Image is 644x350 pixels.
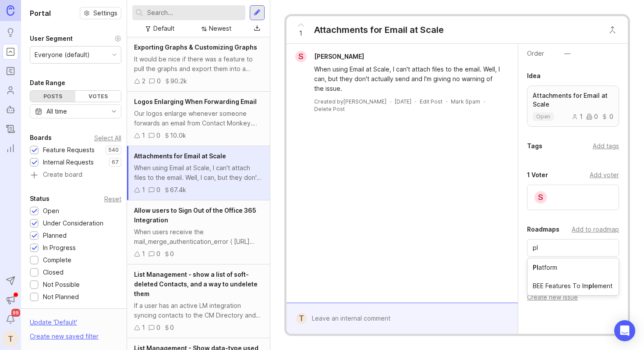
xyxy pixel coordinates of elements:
[107,108,121,115] svg: toggle icon
[134,227,263,246] div: When users receive the mail_merge_authentication_error ( [URL][DOMAIN_NAME] ) they often need to ...
[390,98,391,105] div: ·
[534,190,548,204] div: S
[527,170,548,180] div: 1 Voter
[127,37,270,92] a: Exporting Graphs & Customizing GraphsIt would be nice if there was a feature to pull the graphs a...
[527,71,541,81] div: Idea
[572,114,583,120] div: 1
[614,320,635,341] div: Open Intercom Messenger
[170,323,174,332] div: 0
[43,268,64,277] div: Closed
[43,218,103,228] div: Under Consideration
[295,51,307,62] div: S
[142,323,145,332] div: 1
[127,264,270,338] a: List Management - show a list of soft-deleted Contacts, and a way to undelete themIf a user has a...
[134,207,256,224] span: Allow users to Sign Out of the Office 365 Integration
[43,206,59,216] div: Open
[134,163,263,182] div: When using Email at Scale, I can't attach files to the email. Well, I can, but they don't actuall...
[415,98,416,105] div: ·
[104,196,121,201] div: Reset
[593,141,619,151] div: Add tags
[134,98,257,105] span: Logos Enlarging When Forwarding Email
[30,332,99,341] div: Create new saved filter
[156,249,160,259] div: 0
[484,98,485,105] div: ·
[80,7,121,19] button: Settings
[157,76,161,86] div: 0
[3,82,18,98] a: Users
[43,255,71,265] div: Complete
[170,249,174,259] div: 0
[3,331,18,346] button: T
[30,91,75,102] div: Posts
[3,25,18,40] a: Ideas
[586,114,598,120] div: 0
[420,98,442,105] div: Edit Post
[527,224,559,235] div: Roadmaps
[134,152,226,160] span: Attachments for Email at Scale
[43,280,80,289] div: Not Possible
[43,157,94,167] div: Internal Requests
[594,282,612,289] div: ement
[299,29,302,38] span: 1
[30,33,73,44] div: User Segment
[604,21,621,39] button: Close button
[3,311,18,327] button: Notifications
[314,24,444,36] div: Attachments for Email at Scale
[147,8,242,18] input: Search...
[314,53,364,60] span: [PERSON_NAME]
[527,86,619,127] a: Attachments for Email at Scaleopen100
[536,113,550,120] p: open
[142,185,145,195] div: 1
[590,170,619,180] div: Add voter
[533,91,613,109] p: Attachments for Email at Scale
[142,131,145,140] div: 1
[43,145,95,155] div: Feature Requests
[527,141,542,151] div: Tags
[3,121,18,137] a: Changelog
[35,50,90,60] div: Everyone (default)
[94,136,121,140] div: Select All
[314,98,386,105] div: Created by [PERSON_NAME]
[75,91,120,102] div: Votes
[533,243,613,253] input: Search for a roadmap...
[43,231,67,240] div: Planned
[156,131,160,140] div: 0
[446,98,447,105] div: ·
[451,98,480,105] button: Mark Spam
[3,44,18,60] a: Portal
[30,318,77,332] div: Update ' Default '
[127,200,270,264] a: Allow users to Sign Out of the Office 365 IntegrationWhen users receive the mail_merge_authentica...
[30,78,65,88] div: Date Range
[153,24,174,33] div: Default
[112,159,119,166] p: 67
[93,9,117,18] span: Settings
[142,76,145,86] div: 2
[527,50,544,57] label: Order
[108,146,119,154] p: 540
[170,131,186,140] div: 10.0k
[134,301,263,320] div: If a user has an active LM integration syncing contacts to the CM Directory and deletes a contact...
[127,146,270,200] a: Attachments for Email at ScaleWhen using Email at Scale, I can't attach files to the email. Well,...
[134,109,263,128] div: Our logos enlarge whenever someone forwards an email from Contact Monkey. I've attached some pict...
[395,98,411,105] a: [DATE]
[602,114,613,120] div: 0
[314,105,345,113] div: Delete Post
[170,185,186,195] div: 67.4k
[533,264,538,271] div: Pl
[156,323,160,332] div: 0
[296,313,307,324] div: T
[3,140,18,156] a: Reporting
[156,185,160,195] div: 0
[538,264,557,271] div: atform
[30,193,50,204] div: Status
[127,92,270,146] a: Logos Enlarging When Forwarding EmailOur logos enlarge whenever someone forwards an email from Co...
[43,243,76,253] div: In Progress
[7,5,14,15] img: Canny Home
[3,292,18,308] button: Announcements
[533,282,588,289] div: BEE Features To Im
[588,282,594,289] div: pl
[46,107,67,116] div: All time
